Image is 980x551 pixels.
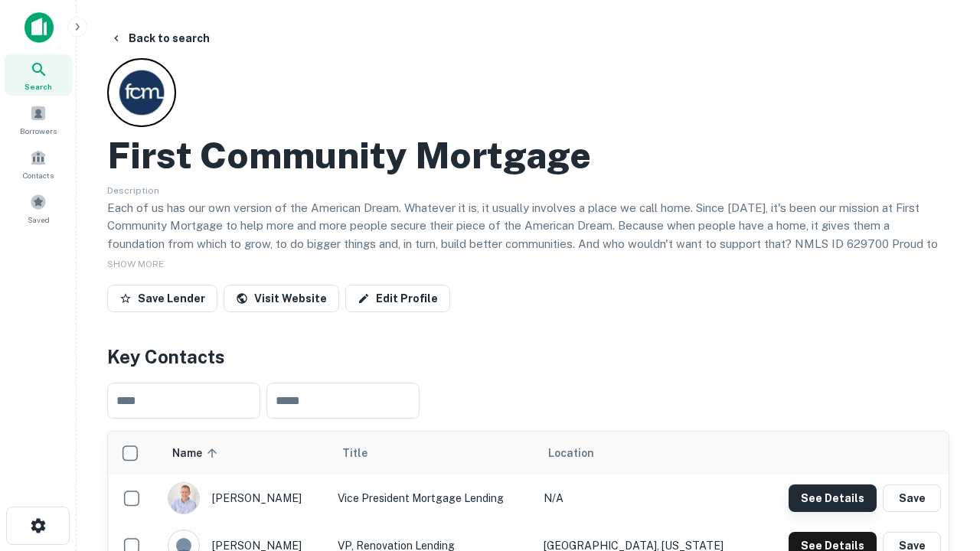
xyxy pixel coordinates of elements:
[168,482,322,514] div: [PERSON_NAME]
[5,187,72,229] a: Saved
[107,343,949,370] h4: Key Contacts
[5,99,72,140] a: Borrowers
[168,483,199,514] img: 1520878720083
[107,185,159,196] span: Description
[160,432,330,474] th: Name
[5,54,72,96] a: Search
[107,285,217,312] button: Save Lender
[23,169,54,181] span: Contacts
[107,133,591,178] h2: First Community Mortgage
[5,143,72,184] a: Contacts
[342,444,387,462] span: Title
[330,474,536,522] td: Vice President Mortgage Lending
[789,484,877,512] button: See Details
[28,214,50,226] span: Saved
[172,444,222,462] span: Name
[548,444,594,462] span: Location
[903,429,980,502] iframe: Chat Widget
[107,259,164,269] span: SHOW MORE
[224,285,339,312] a: Visit Website
[536,474,758,522] td: N/A
[24,80,52,93] span: Search
[330,432,536,474] th: Title
[536,432,758,474] th: Location
[883,484,941,512] button: Save
[20,125,57,137] span: Borrowers
[24,12,54,43] img: capitalize-icon.png
[345,285,450,312] a: Edit Profile
[104,24,216,52] button: Back to search
[107,199,949,271] p: Each of us has our own version of the American Dream. Whatever it is, it usually involves a place...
